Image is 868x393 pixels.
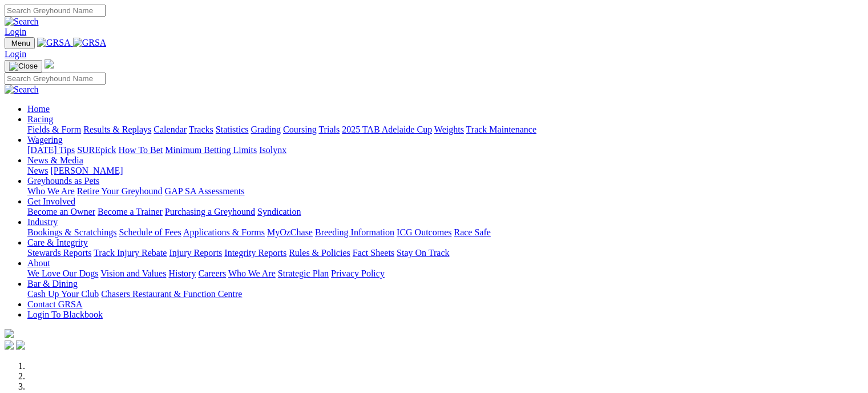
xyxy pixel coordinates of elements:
[5,37,35,49] button: Toggle navigation
[27,289,99,299] a: Cash Up Your Club
[27,310,103,319] a: Login To Blackbook
[27,145,75,155] a: [DATE] Tips
[5,73,106,85] input: Search
[165,145,257,155] a: Minimum Betting Limits
[45,59,54,69] img: logo-grsa-white.png
[5,5,106,17] input: Search
[5,17,39,27] img: Search
[434,125,464,134] a: Weights
[169,248,222,258] a: Injury Reports
[189,125,213,134] a: Tracks
[27,258,50,268] a: About
[27,166,48,175] a: News
[27,207,95,216] a: Become an Owner
[27,227,863,238] div: Industry
[224,248,286,258] a: Integrity Reports
[397,248,449,258] a: Stay On Track
[331,268,385,278] a: Privacy Policy
[27,114,53,124] a: Racing
[228,268,276,278] a: Who We Are
[27,125,81,134] a: Fields & Form
[73,38,107,48] img: GRSA
[27,125,863,135] div: Racing
[100,268,166,278] a: Vision and Values
[289,248,350,258] a: Rules & Policies
[83,125,151,134] a: Results & Replays
[27,186,75,196] a: Who We Are
[37,38,71,48] img: GRSA
[318,125,340,134] a: Trials
[27,186,863,196] div: Greyhounds as Pets
[77,145,116,155] a: SUREpick
[27,238,88,247] a: Care & Integrity
[251,125,281,134] a: Grading
[119,227,181,237] a: Schedule of Fees
[27,248,91,258] a: Stewards Reports
[27,207,863,217] div: Get Involved
[27,217,58,227] a: Industry
[257,207,301,216] a: Syndication
[27,135,63,145] a: Wagering
[16,340,25,350] img: twitter.svg
[27,279,78,288] a: Bar & Dining
[397,227,451,237] a: ICG Outcomes
[315,227,394,237] a: Breeding Information
[466,125,536,134] a: Track Maintenance
[5,49,26,59] a: Login
[27,248,863,258] div: Care & Integrity
[27,166,863,176] div: News & Media
[27,176,99,186] a: Greyhounds as Pets
[154,125,187,134] a: Calendar
[259,145,286,155] a: Isolynx
[77,186,163,196] a: Retire Your Greyhound
[342,125,432,134] a: 2025 TAB Adelaide Cup
[165,207,255,216] a: Purchasing a Greyhound
[168,268,196,278] a: History
[94,248,167,258] a: Track Injury Rebate
[27,227,116,237] a: Bookings & Scratchings
[278,268,329,278] a: Strategic Plan
[27,289,863,299] div: Bar & Dining
[9,62,38,71] img: Close
[27,104,50,114] a: Home
[183,227,265,237] a: Applications & Forms
[27,196,75,206] a: Get Involved
[5,60,42,73] button: Toggle navigation
[98,207,163,216] a: Become a Trainer
[27,155,83,165] a: News & Media
[50,166,123,175] a: [PERSON_NAME]
[27,299,82,309] a: Contact GRSA
[5,340,14,350] img: facebook.svg
[27,268,98,278] a: We Love Our Dogs
[101,289,242,299] a: Chasers Restaurant & Function Centre
[11,39,30,47] span: Menu
[283,125,317,134] a: Coursing
[119,145,163,155] a: How To Bet
[27,268,863,279] div: About
[216,125,249,134] a: Statistics
[198,268,226,278] a: Careers
[454,227,490,237] a: Race Safe
[5,27,26,37] a: Login
[353,248,394,258] a: Fact Sheets
[5,85,39,95] img: Search
[27,145,863,155] div: Wagering
[5,329,14,338] img: logo-grsa-white.png
[165,186,245,196] a: GAP SA Assessments
[267,227,313,237] a: MyOzChase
